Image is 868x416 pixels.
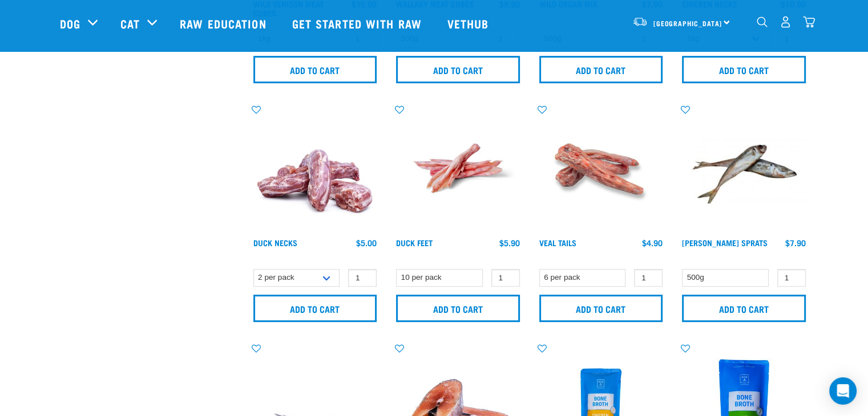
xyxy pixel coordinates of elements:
[634,269,663,287] input: 1
[168,1,280,46] a: Raw Education
[253,56,377,83] input: Add to cart
[396,56,520,83] input: Add to cart
[777,269,806,287] input: 1
[803,16,815,28] img: home-icon@2x.png
[682,56,806,83] input: Add to cart
[396,295,520,322] input: Add to cart
[253,295,377,322] input: Add to cart
[253,240,297,244] a: Duck Necks
[757,17,768,27] img: home-icon-1@2x.png
[491,269,520,287] input: 1
[348,269,377,287] input: 1
[682,295,806,322] input: Add to cart
[356,238,377,247] div: $5.00
[539,240,576,244] a: Veal Tails
[499,238,520,247] div: $5.90
[281,1,436,46] a: Get started with Raw
[679,104,809,233] img: Jack Mackarel Sparts Raw Fish For Dogs
[653,21,722,25] span: [GEOGRAPHIC_DATA]
[829,377,857,405] div: Open Intercom Messenger
[785,238,806,247] div: $7.90
[120,15,140,32] a: Cat
[436,1,503,46] a: Vethub
[536,104,666,233] img: Veal Tails
[251,104,380,233] img: Pile Of Duck Necks For Pets
[539,56,663,83] input: Add to cart
[642,238,663,247] div: $4.90
[396,240,433,244] a: Duck Feet
[682,240,768,244] a: [PERSON_NAME] Sprats
[632,17,648,27] img: van-moving.png
[780,16,792,28] img: user.png
[539,295,663,322] input: Add to cart
[393,104,523,233] img: Raw Essentials Duck Feet Raw Meaty Bones For Dogs
[60,15,80,32] a: Dog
